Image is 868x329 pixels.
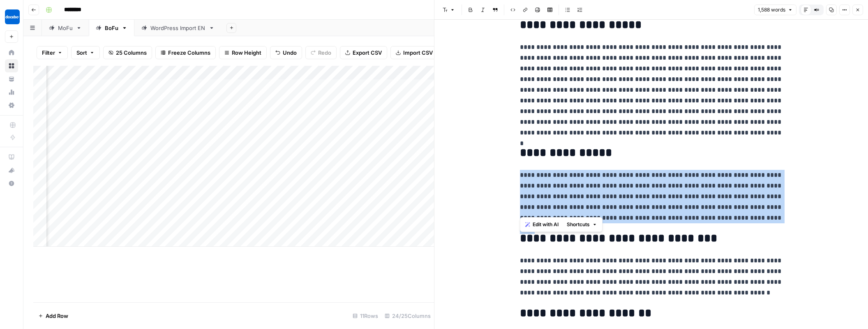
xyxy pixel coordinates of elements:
button: Import CSV [390,46,438,59]
img: Docebo Logo [5,9,20,24]
a: Your Data [5,72,18,86]
span: Undo [283,49,297,57]
button: 25 Columns [103,46,152,59]
button: Sort [71,46,100,59]
button: Edit with AI [522,219,562,230]
a: Usage [5,86,18,99]
div: 24/25 Columns [381,309,434,322]
span: Freeze Columns [168,49,210,57]
span: Shortcuts [567,221,590,228]
button: Freeze Columns [155,46,216,59]
button: What's new? [5,164,18,177]
span: Edit with AI [533,221,559,228]
button: Row Height [219,46,267,59]
button: Export CSV [340,46,387,59]
div: 11 Rows [349,309,381,322]
span: Filter [42,49,55,57]
span: Export CSV [353,49,382,57]
div: What's new? [5,164,18,176]
a: MoFu [42,20,89,36]
a: AirOps Academy [5,151,18,164]
a: WordPress Import EN [134,20,222,36]
button: Filter [37,46,68,59]
span: Add Row [46,312,68,320]
button: Undo [270,46,302,59]
span: Sort [76,49,87,57]
a: Home [5,46,18,59]
a: BoFu [89,20,134,36]
a: Browse [5,59,18,72]
button: Workspace: Docebo [5,7,18,27]
div: MoFu [58,24,73,32]
span: 25 Columns [116,49,147,57]
span: Row Height [232,49,261,57]
a: Settings [5,99,18,112]
div: WordPress Import EN [150,24,205,32]
button: Shortcuts [563,219,600,230]
div: BoFu [105,24,118,32]
span: 1,588 words [758,6,785,14]
button: Help + Support [5,177,18,190]
span: Import CSV [403,49,433,57]
button: 1,588 words [754,5,796,15]
button: Redo [305,46,337,59]
button: Add Row [33,309,73,322]
span: Redo [318,49,331,57]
